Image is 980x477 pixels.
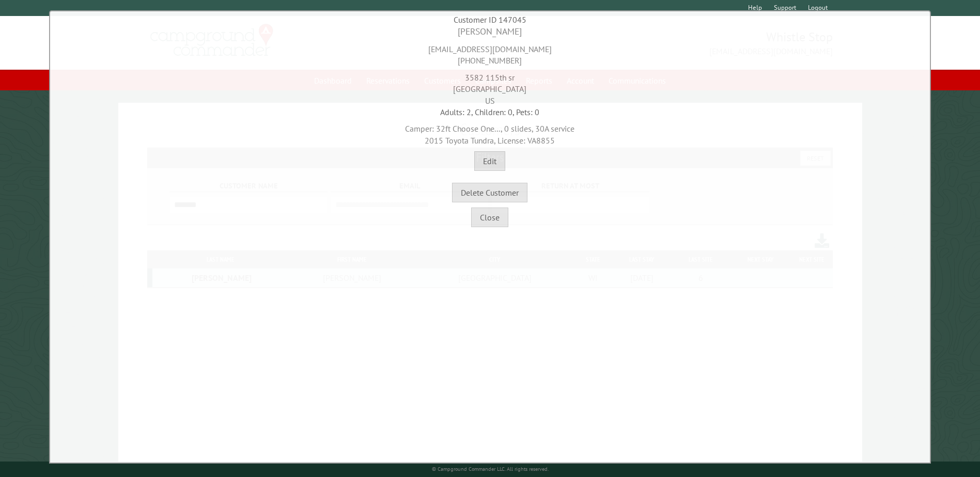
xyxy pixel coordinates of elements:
button: Close [471,208,508,227]
div: [EMAIL_ADDRESS][DOMAIN_NAME] [PHONE_NUMBER] [53,38,927,67]
button: Delete Customer [452,183,527,202]
small: © Campground Commander LLC. All rights reserved. [432,466,549,472]
div: Customer ID 147045 [53,14,927,25]
div: 3582 115th sr [GEOGRAPHIC_DATA] US [53,67,927,106]
div: Adults: 2, Children: 0, Pets: 0 [53,106,927,118]
span: 2015 Toyota Tundra, License: VA8855 [425,135,555,146]
div: [PERSON_NAME] [53,25,927,38]
button: Edit [474,151,505,171]
div: Camper: 32ft Choose One..., 0 slides, 30A service [53,118,927,146]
